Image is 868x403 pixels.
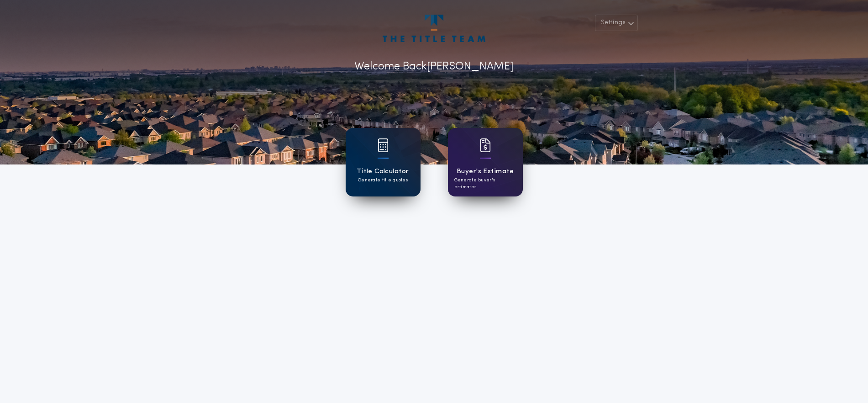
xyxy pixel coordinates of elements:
img: card icon [378,138,389,152]
p: Welcome Back [PERSON_NAME] [354,58,514,75]
h1: Title Calculator [357,166,409,177]
a: card iconBuyer's EstimateGenerate buyer's estimates [448,128,523,196]
img: account-logo [383,15,485,42]
h1: Buyer's Estimate [457,166,514,177]
button: Settings [595,15,638,31]
img: card icon [480,138,491,152]
p: Generate title quotes [358,177,408,184]
a: card iconTitle CalculatorGenerate title quotes [346,128,421,196]
p: Generate buyer's estimates [454,177,516,191]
